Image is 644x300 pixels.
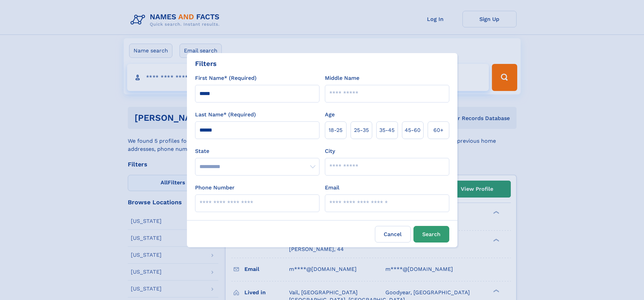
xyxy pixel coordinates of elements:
[195,59,217,69] div: Filters
[433,126,444,134] span: 60+
[354,126,369,134] span: 25‑35
[195,147,319,155] label: State
[413,226,449,243] button: Search
[379,126,395,134] span: 35‑45
[325,74,359,82] label: Middle Name
[325,147,335,155] label: City
[325,111,335,119] label: Age
[375,226,411,243] label: Cancel
[195,184,235,192] label: Phone Number
[405,126,421,134] span: 45‑60
[329,126,342,134] span: 18‑25
[195,111,256,119] label: Last Name* (Required)
[195,74,257,82] label: First Name* (Required)
[325,184,339,192] label: Email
